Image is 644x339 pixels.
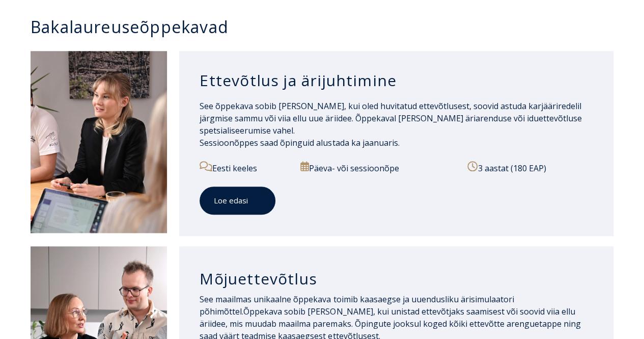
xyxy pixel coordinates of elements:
[200,100,581,148] span: See õppekava sobib [PERSON_NAME], kui oled huvitatud ettevõtlusest, soovid astuda karjääriredelil...
[31,18,624,36] h3: Bakalaureuseõppekavad
[200,71,593,90] h3: Ettevõtlus ja ärijuhtimine
[200,269,593,289] h3: Mõjuettevõtlus
[467,161,593,174] p: 3 aastat (180 EAP)
[200,161,292,174] p: Eesti keeles
[200,294,514,317] span: See maailmas unikaalne õppekava toimib kaasaegse ja uuendusliku ärisimulaatori põhimõttel.
[31,51,167,233] img: Ettevõtlus ja ärijuhtimine
[300,161,459,174] p: Päeva- või sessioonõpe
[200,187,275,215] a: Loe edasi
